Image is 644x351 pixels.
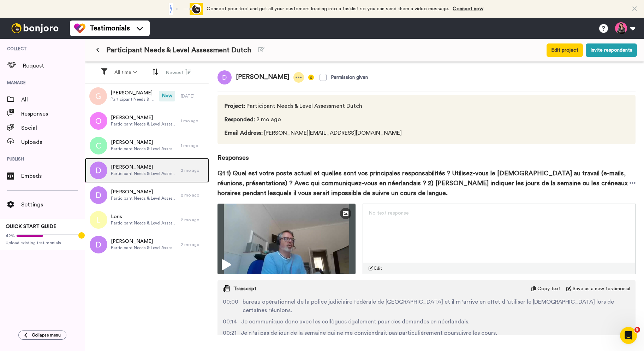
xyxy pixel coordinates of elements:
[225,129,402,137] span: [PERSON_NAME][EMAIL_ADDRESS][DOMAIN_NAME]
[225,103,245,109] span: Project :
[223,285,230,292] img: transcript.svg
[110,66,141,79] button: All time
[223,329,237,337] span: 00:21
[6,240,79,246] span: Upload existing testimonials
[85,109,209,133] a: [PERSON_NAME]Participant Needs & Level Assessment Dutch1 mo ago
[111,139,177,146] span: [PERSON_NAME]
[181,242,205,247] div: 2 mo ago
[90,162,107,179] img: d.png
[85,158,209,183] a: [PERSON_NAME]Participant Needs & Level Assessment Dutch2 mo ago
[23,62,85,70] span: Request
[90,137,107,154] img: c.png
[243,298,630,315] span: bureau opérationnel de la police judiciaire fédérale de [GEOGRAPHIC_DATA] et il m 'arrive en effe...
[233,285,256,292] span: Transcript
[90,23,130,33] span: Testimonials
[225,130,263,136] span: Email Address :
[223,298,238,315] span: 00:00
[181,143,205,148] div: 1 mo ago
[331,74,368,81] div: Permission given
[620,327,637,344] iframe: Intercom live chat
[21,124,85,132] span: Social
[21,110,85,118] span: Responses
[111,96,155,102] span: Participant Needs & Level Assessment Dutch
[207,6,449,11] span: Connect your tool and get all your customers loading into a tasklist so you can send them a video...
[74,23,85,34] img: tm-color.svg
[21,138,85,146] span: Uploads
[217,168,630,198] span: Q1 1) Quel est votre poste actuel et quelles sont vos principales responsabilités ? Utilisez-vous...
[217,204,356,274] img: 669ad427-e9bf-432a-af7d-ad654feb1d55-thumbnail_full-1754913091.jpg
[85,84,209,109] a: [PERSON_NAME]Participant Needs & Level Assessment DutchNew[DATE]
[225,102,402,110] span: Participant Needs & Level Assessment Dutch
[453,6,483,11] a: Connect now
[90,112,107,130] img: o.png
[223,317,237,326] span: 00:14
[111,171,177,176] span: Participant Needs & Level Assessment Dutch
[21,172,85,180] span: Embeds
[111,146,177,152] span: Participant Needs & Level Assessment Dutch
[111,121,177,127] span: Participant Needs & Level Assessment Dutch
[369,211,409,216] span: No text response
[89,87,107,105] img: g.png
[6,233,15,239] span: 42%
[232,70,293,84] span: [PERSON_NAME]
[85,207,209,232] a: LorisParticipant Needs & Level Assessment Dutch2 mo ago
[111,238,177,245] span: [PERSON_NAME]
[241,329,497,337] span: Je n 'ai pas de jour de la semaine qui ne me conviendrait pas particulièrement poursuivre les cours.
[217,144,636,163] span: Responses
[111,164,177,171] span: [PERSON_NAME]
[111,213,177,220] span: Loris
[164,3,203,15] div: animation
[225,117,255,122] span: Responded :
[181,168,205,173] div: 2 mo ago
[308,75,314,80] img: info-yellow.svg
[90,186,107,204] img: d.png
[90,211,107,229] img: l.png
[537,285,561,292] span: Copy text
[181,192,205,198] div: 2 mo ago
[18,330,66,340] button: Collapse menu
[6,224,56,229] span: QUICK START GUIDE
[111,188,177,195] span: [PERSON_NAME]
[21,95,85,104] span: All
[32,332,61,338] span: Collapse menu
[634,327,640,333] span: 9
[547,43,583,57] button: Edit project
[161,66,196,79] button: Newest
[85,183,209,207] a: [PERSON_NAME]Participant Needs & Level Assessment Dutch2 mo ago
[111,89,155,96] span: [PERSON_NAME]
[181,118,205,124] div: 1 mo ago
[111,114,177,121] span: [PERSON_NAME]
[111,220,177,226] span: Participant Needs & Level Assessment Dutch
[181,93,205,99] div: [DATE]
[573,285,630,292] span: Save as a new testimonial
[106,45,251,55] span: Participant Needs & Level Assessment Dutch
[217,70,232,84] img: d.png
[181,217,205,223] div: 2 mo ago
[225,115,402,124] span: 2 mo ago
[374,265,382,271] span: Edit
[85,232,209,257] a: [PERSON_NAME]Participant Needs & Level Assessment Dutch2 mo ago
[111,195,177,201] span: Participant Needs & Level Assessment Dutch
[241,317,470,326] span: Je communique donc avec les collègues également pour des demandes en néerlandais.
[21,200,85,209] span: Settings
[586,43,637,57] button: Invite respondents
[78,232,85,239] div: Tooltip anchor
[111,245,177,251] span: Participant Needs & Level Assessment Dutch
[85,133,209,158] a: [PERSON_NAME]Participant Needs & Level Assessment Dutch1 mo ago
[159,91,175,101] span: New
[8,23,61,33] img: bj-logo-header-white.svg
[90,236,107,253] img: d.png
